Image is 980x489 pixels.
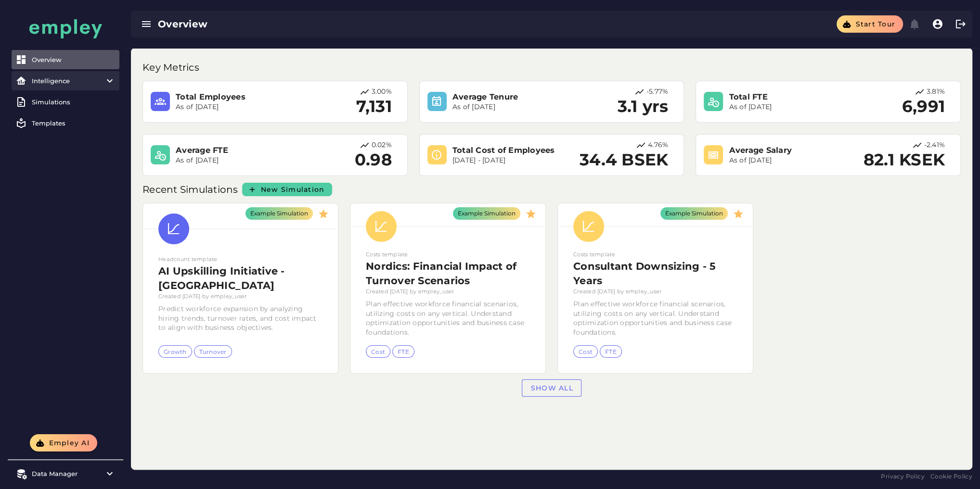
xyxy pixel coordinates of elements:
p: As of [DATE] [729,156,853,165]
p: Recent Simulations [142,182,240,197]
h3: Average Tenure [452,91,577,102]
span: Start tour [855,20,895,28]
div: Overview [32,56,116,63]
span: New Simulation [260,185,325,194]
a: Cookie Policy [930,472,972,481]
span: Show all [530,384,573,392]
p: As of [DATE] [452,102,577,112]
div: Overview [158,17,497,31]
div: Templates [32,119,116,127]
div: Simulations [32,98,116,106]
p: As of [DATE] [176,156,300,165]
h2: 0.98 [355,150,392,170]
a: New Simulation [242,183,333,196]
h2: 3.1 yrs [618,97,669,116]
p: -2.41% [924,140,945,150]
h2: 34.4 BSEK [580,150,668,170]
button: Start tour [837,15,903,33]
h3: Total Cost of Employees [452,145,574,156]
p: -5.77% [646,87,669,97]
h2: 82.1 KSEK [864,150,945,170]
a: Templates [12,113,119,133]
p: 4.76% [648,140,668,150]
p: As of [DATE] [729,102,853,112]
h3: Total Employees [176,91,300,102]
button: Empley AI [30,434,97,451]
p: [DATE] - [DATE] [452,156,574,165]
h3: Average Salary [729,145,853,156]
a: Simulations [12,92,119,112]
p: 0.02% [371,140,391,150]
h3: Average FTE [176,145,300,156]
p: 3.81% [927,87,945,97]
a: Privacy Policy [881,472,925,481]
div: Intelligence [32,77,99,85]
p: Key Metrics [142,60,201,75]
span: Empley AI [48,439,90,447]
a: Overview [12,50,119,69]
p: 3.00% [371,87,391,97]
p: As of [DATE] [176,102,300,112]
a: Show all [522,379,581,397]
h2: 6,991 [902,97,945,116]
h3: Total FTE [729,91,853,102]
div: Data Manager [32,470,99,477]
h2: 7,131 [356,97,391,116]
